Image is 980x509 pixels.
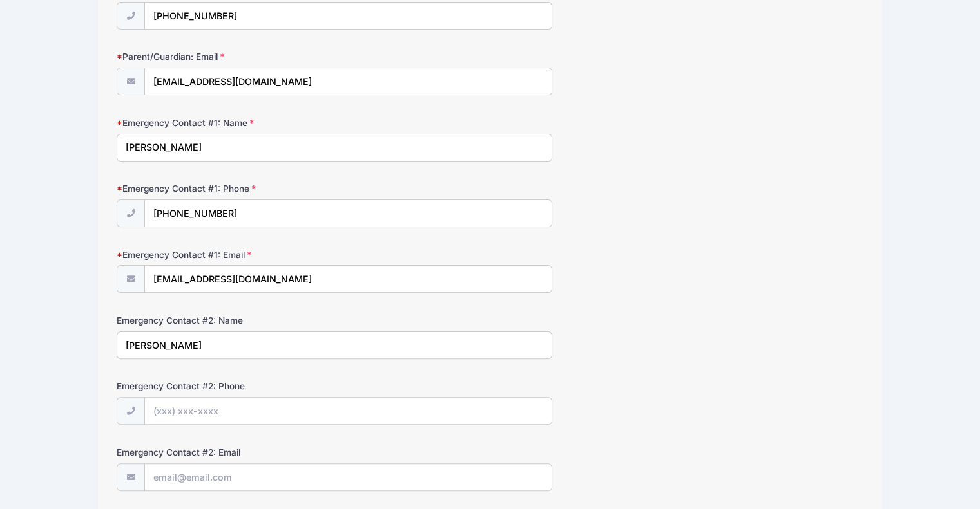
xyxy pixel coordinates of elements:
[117,380,365,393] label: Emergency Contact #2: Phone
[117,248,365,261] label: Emergency Contact #1: Email
[117,314,365,327] label: Emergency Contact #2: Name
[144,397,552,425] input: (xxx) xxx-xxxx
[144,68,552,95] input: email@email.com
[117,116,365,129] label: Emergency Contact #1: Name
[117,182,365,195] label: Emergency Contact #1: Phone
[144,265,552,293] input: email@email.com
[144,2,552,30] input: (xxx) xxx-xxxx
[144,463,552,491] input: email@email.com
[117,50,365,63] label: Parent/Guardian: Email
[144,199,552,227] input: (xxx) xxx-xxxx
[117,446,365,459] label: Emergency Contact #2: Email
